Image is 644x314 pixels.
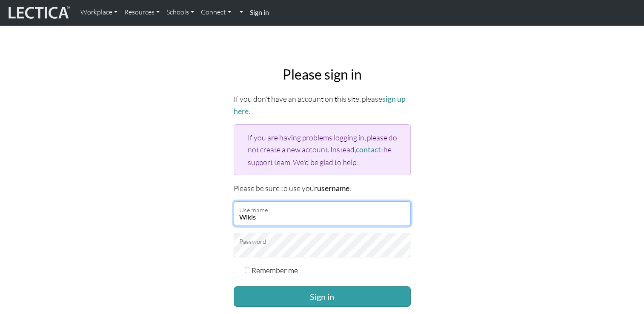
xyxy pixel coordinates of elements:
a: Resources [121,3,163,21]
p: Please be sure to use your . [234,182,411,194]
button: Sign in [234,286,411,307]
a: Schools [163,3,197,21]
p: If you don't have an account on this site, please . [234,93,411,117]
div: If you are having problems logging in, please do not create a new account. Instead, the support t... [234,124,411,175]
img: lecticalive [6,5,70,21]
a: Connect [197,3,235,21]
a: Workplace [77,3,121,21]
input: Username [234,201,411,226]
a: Sign in [246,3,272,22]
h2: Please sign in [234,66,411,83]
strong: username [317,184,349,193]
strong: Sign in [250,8,269,16]
a: contact [356,145,381,154]
label: Remember me [252,264,298,276]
